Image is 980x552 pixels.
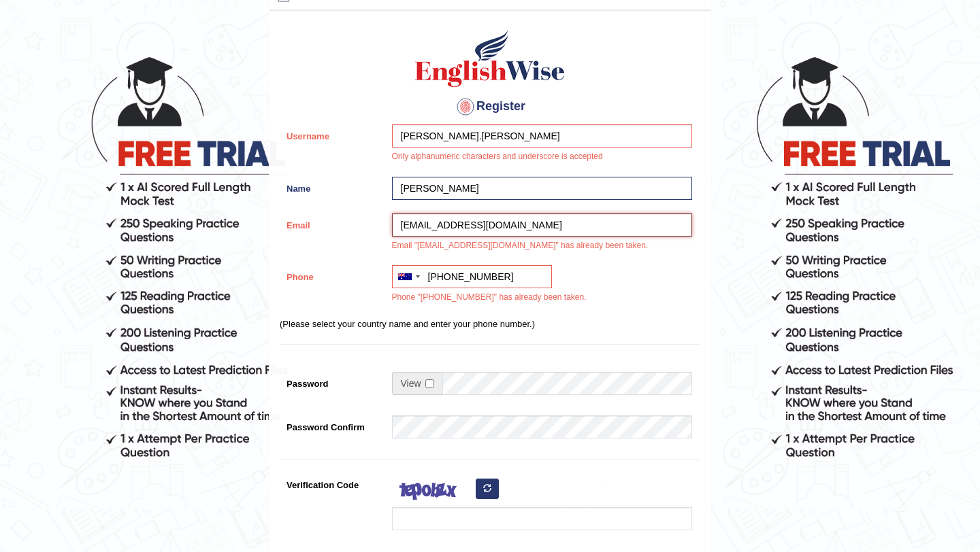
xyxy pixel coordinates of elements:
[280,317,700,330] p: (Please select your country name and enter your phone number.)
[280,124,385,143] label: Username
[425,379,434,388] input: Show/Hide Password
[280,415,385,434] label: Password Confirm
[280,96,700,118] h4: Register
[393,266,424,288] div: Australia: +61
[280,177,385,195] label: Name
[280,213,385,232] label: Email
[280,473,385,491] label: Verification Code
[412,28,568,89] img: Logo of English Wise create a new account for intelligent practice with AI
[280,372,385,390] label: Password
[280,265,385,283] label: Phone
[392,265,552,288] input: +61 412 345 678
